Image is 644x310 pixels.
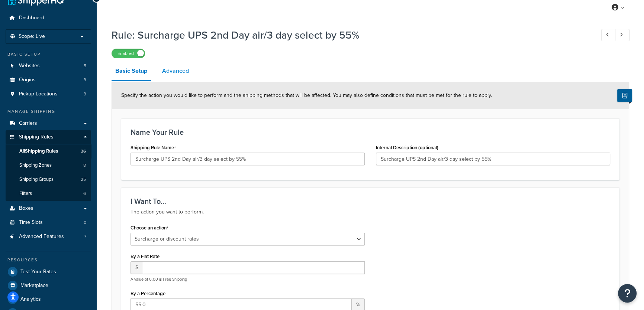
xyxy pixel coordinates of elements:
h3: Name Your Rule [131,128,610,136]
a: Test Your Rates [6,265,91,278]
span: Pickup Locations [19,91,58,97]
a: Time Slots0 [6,216,91,229]
li: Pickup Locations [6,87,91,101]
button: Show Help Docs [617,89,632,102]
a: Filters6 [6,187,91,200]
a: Basic Setup [112,62,151,81]
a: Dashboard [6,11,91,25]
span: Shipping Rules [19,134,54,140]
li: Filters [6,187,91,200]
span: Filters [19,190,32,197]
span: Scope: Live [19,33,45,40]
span: Websites [19,63,40,69]
a: Previous Record [601,29,616,41]
a: Shipping Zones8 [6,159,91,172]
a: Next Record [615,29,629,41]
li: Advanced Features [6,230,91,244]
span: 8 [83,162,86,169]
span: Boxes [19,205,33,212]
span: Shipping Groups [19,176,54,183]
li: Shipping Rules [6,130,91,201]
h1: Rule: Surcharge UPS 2nd Day air/3 day select by 55% [112,28,587,42]
span: Dashboard [19,15,44,21]
span: 36 [81,148,86,154]
a: Websites5 [6,59,91,73]
span: 25 [81,176,86,183]
label: Internal Description (optional) [376,145,438,150]
span: Test Your Rates [20,269,56,275]
p: A value of 0.00 is Free Shipping [131,277,365,282]
label: Enabled [112,49,145,58]
li: Origins [6,73,91,87]
div: Basic Setup [6,51,91,58]
a: Advanced Features7 [6,230,91,244]
label: Choose an action [131,225,168,231]
span: 6 [83,190,86,197]
label: Shipping Rule Name [131,145,176,151]
span: Origins [19,77,36,83]
span: 5 [84,63,86,69]
a: Analytics [6,293,91,306]
span: 7 [84,234,86,240]
span: 3 [84,77,86,83]
span: 3 [84,91,86,97]
button: Open Resource Center [618,284,637,303]
span: Shipping Zones [19,162,52,169]
a: Advanced [158,62,193,80]
p: The action you want to perform. [131,208,610,216]
span: Specify the action you would like to perform and the shipping methods that will be affected. You ... [121,91,492,99]
a: Pickup Locations3 [6,87,91,101]
span: All Shipping Rules [19,148,58,154]
span: Analytics [20,296,41,303]
a: Marketplace [6,279,91,292]
span: Carriers [19,120,37,127]
span: Advanced Features [19,234,64,240]
li: Time Slots [6,216,91,229]
a: Boxes [6,202,91,215]
label: By a Flat Rate [131,254,160,259]
div: Manage Shipping [6,108,91,115]
li: Shipping Groups [6,173,91,186]
h3: I Want To... [131,197,610,205]
a: Shipping Groups25 [6,173,91,186]
div: Resources [6,257,91,263]
a: Origins3 [6,73,91,87]
span: Time Slots [19,219,43,226]
span: Marketplace [20,283,48,289]
span: $ [131,261,143,274]
a: Carriers [6,117,91,130]
li: Websites [6,59,91,73]
span: 0 [84,219,86,226]
a: AllShipping Rules36 [6,144,91,158]
li: Shipping Zones [6,159,91,172]
a: Shipping Rules [6,130,91,144]
label: By a Percentage [131,291,165,296]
